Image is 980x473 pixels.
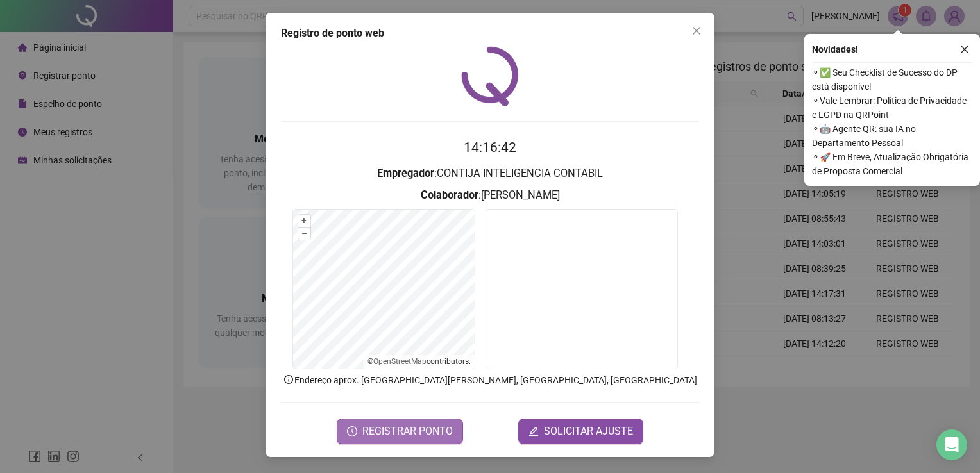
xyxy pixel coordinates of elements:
[461,46,519,106] img: QRPoint
[337,419,463,444] button: REGISTRAR PONTO
[377,167,434,179] strong: Empregador
[373,357,427,366] a: OpenStreetMap
[812,42,858,56] span: Novidades !
[298,215,310,227] button: +
[281,165,699,182] h3: : CONTIJA INTELIGENCIA CONTABIL
[518,419,643,444] button: editSOLICITAR AJUSTE
[812,150,972,178] span: ⚬ 🚀 Em Breve, Atualização Obrigatória de Proposta Comercial
[812,65,972,94] span: ⚬ ✅ Seu Checklist de Sucesso do DP está disponível
[528,426,539,436] span: edit
[812,94,972,122] span: ⚬ Vale Lembrar: Política de Privacidade e LGPD na QRPoint
[283,374,294,385] span: info-circle
[544,424,633,439] span: SOLICITAR AJUSTE
[367,357,471,366] li: © contributors.
[281,373,699,387] p: Endereço aprox. : [GEOGRAPHIC_DATA][PERSON_NAME], [GEOGRAPHIC_DATA], [GEOGRAPHIC_DATA]
[686,21,707,41] button: Close
[936,429,967,460] div: Open Intercom Messenger
[812,122,972,150] span: ⚬ 🤖 Agente QR: sua IA no Departamento Pessoal
[298,228,310,240] button: –
[281,26,699,41] div: Registro de ponto web
[464,140,516,155] time: 14:16:42
[347,426,357,436] span: clock-circle
[691,26,702,36] span: close
[281,187,699,204] h3: : [PERSON_NAME]
[960,45,969,54] span: close
[362,424,453,439] span: REGISTRAR PONTO
[421,189,478,201] strong: Colaborador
